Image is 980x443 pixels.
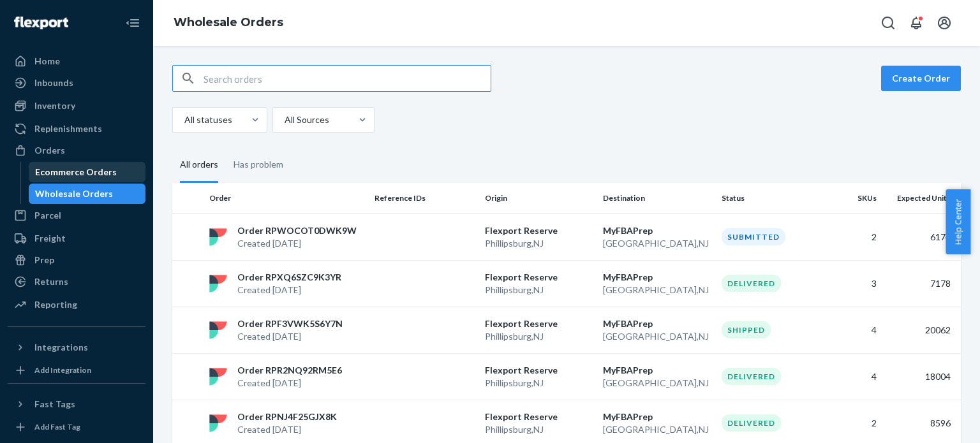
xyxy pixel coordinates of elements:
[34,275,68,288] div: Returns
[8,363,145,378] a: Add Integration
[722,414,781,432] div: Delivered
[8,228,145,249] a: Freight
[174,15,283,29] a: Wholesale Orders
[237,377,342,389] p: Created [DATE]
[237,271,341,284] p: Order RPXQ6SZC9K3YR
[34,398,75,410] div: Fast Tags
[34,298,77,311] div: Reporting
[237,317,343,330] p: Order RPF3VWK5S6Y7N
[369,183,480,214] th: Reference IDs
[603,423,711,436] p: [GEOGRAPHIC_DATA] , NJ
[8,140,145,161] a: Orders
[603,224,711,237] p: MyFBAPrep
[8,250,145,270] a: Prep
[603,271,711,284] p: MyFBAPrep
[716,183,827,214] th: Status
[485,410,593,423] p: Flexport Reserve
[34,209,61,222] div: Parcel
[8,272,145,292] a: Returns
[485,224,593,237] p: Flexport Reserve
[34,232,66,245] div: Freight
[603,410,711,423] p: MyFBAPrep
[882,307,961,353] td: 20062
[603,330,711,343] p: [GEOGRAPHIC_DATA] , NJ
[209,275,227,293] img: flexport logo
[485,271,593,284] p: Flexport Reserve
[903,10,929,36] button: Open notifications
[34,76,73,89] div: Inbounds
[722,368,781,385] div: Delivered
[34,144,65,157] div: Orders
[603,284,711,296] p: [GEOGRAPHIC_DATA] , NJ
[14,17,68,29] img: Flexport logo
[237,330,343,343] p: Created [DATE]
[827,260,882,307] td: 3
[29,184,146,204] a: Wholesale Orders
[209,368,227,386] img: flexport logo
[8,337,145,358] button: Integrations
[8,73,145,93] a: Inbounds
[8,419,145,435] a: Add Fast Tag
[35,166,117,178] div: Ecommerce Orders
[485,377,593,389] p: Phillipsburg , NJ
[34,365,91,375] div: Add Integration
[8,205,145,226] a: Parcel
[34,421,80,432] div: Add Fast Tag
[827,307,882,353] td: 4
[485,317,593,330] p: Flexport Reserve
[34,341,88,354] div: Integrations
[946,189,970,254] span: Help Center
[480,183,598,214] th: Origin
[237,423,337,436] p: Created [DATE]
[8,119,145,139] a: Replenishments
[827,353,882,400] td: 4
[209,321,227,339] img: flexport logo
[485,237,593,250] p: Phillipsburg , NJ
[34,99,75,112] div: Inventory
[163,4,293,41] ol: breadcrumbs
[8,294,145,315] a: Reporting
[881,66,961,91] button: Create Order
[485,330,593,343] p: Phillipsburg , NJ
[209,414,227,432] img: flexport logo
[8,394,145,414] button: Fast Tags
[598,183,716,214] th: Destination
[237,224,357,237] p: Order RPWOCOT0DWK9W
[180,148,218,183] div: All orders
[34,122,102,135] div: Replenishments
[875,10,901,36] button: Open Search Box
[882,214,961,260] td: 6174
[209,228,227,246] img: flexport logo
[485,284,593,296] p: Phillipsburg , NJ
[234,148,283,181] div: Has problem
[603,317,711,330] p: MyFBAPrep
[722,228,785,245] div: Submitted
[485,423,593,436] p: Phillipsburg , NJ
[603,237,711,250] p: [GEOGRAPHIC_DATA] , NJ
[722,275,781,292] div: Delivered
[204,183,369,214] th: Order
[204,66,491,91] input: Search orders
[603,364,711,377] p: MyFBAPrep
[29,162,146,182] a: Ecommerce Orders
[8,96,145,116] a: Inventory
[722,321,771,338] div: Shipped
[34,55,60,68] div: Home
[183,113,184,126] input: All statuses
[34,254,54,266] div: Prep
[827,214,882,260] td: 2
[35,187,113,200] div: Wholesale Orders
[237,410,337,423] p: Order RPNJ4F25GJX8K
[882,353,961,400] td: 18004
[485,364,593,377] p: Flexport Reserve
[603,377,711,389] p: [GEOGRAPHIC_DATA] , NJ
[237,364,342,377] p: Order RPR2NQ92RM5E6
[882,260,961,307] td: 7178
[882,183,961,214] th: Expected Units
[932,10,957,36] button: Open account menu
[237,284,341,296] p: Created [DATE]
[237,237,357,250] p: Created [DATE]
[8,51,145,71] a: Home
[827,183,882,214] th: SKUs
[283,113,285,126] input: All Sources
